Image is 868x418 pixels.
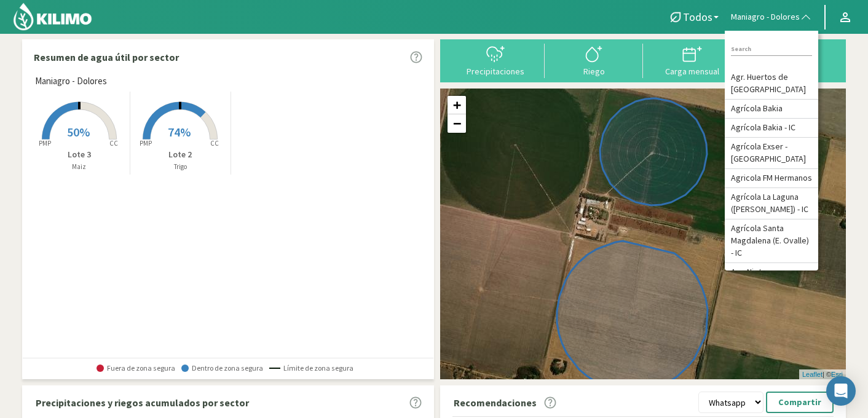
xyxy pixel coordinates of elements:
li: Agrícola Bakia - IC [725,119,818,138]
div: | © [799,369,846,380]
button: Carga mensual [643,44,741,76]
li: Agricola FM Hermanos [725,169,818,188]
span: 50% [67,124,90,140]
span: 74% [168,124,191,140]
a: Zoom out [448,114,466,133]
p: Trigo [130,162,231,172]
button: Precipitaciones [446,44,545,76]
div: Precipitaciones [450,67,541,76]
div: Riego [548,67,639,76]
li: Agr. Huertos de [GEOGRAPHIC_DATA] [725,68,818,100]
span: Todos [683,10,712,23]
img: Kilimo [12,2,93,31]
span: Maniagro - Dolores [35,74,107,89]
p: Recomendaciones [454,395,537,410]
p: Compartir [778,395,821,409]
p: Resumen de agua útil por sector [34,50,179,65]
tspan: PMP [140,139,152,148]
a: Leaflet [802,371,823,378]
p: Maiz [29,162,130,172]
button: Maniagro - Dolores [725,4,818,31]
p: Precipitaciones y riegos acumulados por sector [36,395,249,410]
tspan: PMP [39,139,51,148]
tspan: CC [211,139,219,148]
a: Zoom in [448,96,466,114]
div: Open Intercom Messenger [826,376,856,406]
button: Compartir [766,392,834,413]
li: Agrícola Exser - [GEOGRAPHIC_DATA] [725,138,818,169]
li: Agr. Nieto - [GEOGRAPHIC_DATA] [725,263,818,294]
li: Agrícola La Laguna ([PERSON_NAME]) - IC [725,188,818,219]
button: Riego [545,44,643,76]
li: Agrícola Santa Magdalena (E. Ovalle) - IC [725,219,818,263]
span: Límite de zona segura [269,364,353,373]
span: Maniagro - Dolores [731,11,800,23]
tspan: CC [109,139,118,148]
div: Carga mensual [647,67,738,76]
p: Lote 2 [130,148,231,161]
a: Esri [831,371,843,378]
span: Dentro de zona segura [181,364,263,373]
li: Agrícola Bakia [725,100,818,119]
p: Lote 3 [29,148,130,161]
span: Fuera de zona segura [97,364,175,373]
